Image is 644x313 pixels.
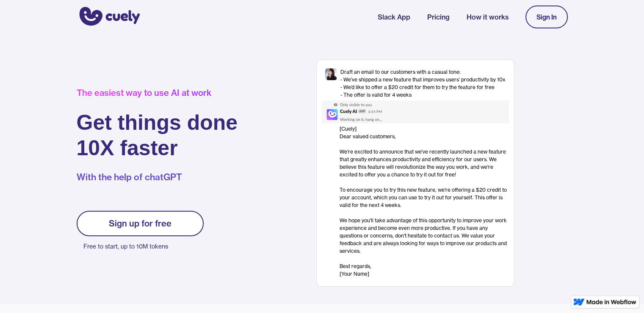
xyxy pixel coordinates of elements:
a: How it works [467,12,509,22]
div: Sign In [536,13,557,21]
a: Sign In [525,6,568,28]
a: Slack App [378,12,410,22]
div: Sign up for free [109,218,171,229]
p: With the help of chatGPT [77,171,238,184]
a: home [77,1,140,33]
p: Free to start, up to 10M tokens [83,240,204,252]
div: The easiest way to use AI at work [77,88,238,98]
img: Made in Webflow [586,299,636,305]
div: Draft an email to our customers with a casual tone: - We’ve shipped a new feature that improves u... [340,68,506,99]
a: Pricing [427,12,450,22]
a: Sign up for free [77,211,204,236]
div: [Cuely] Dear valued customers, ‍ We're excited to announce that we've recently launched a new fea... [340,125,509,278]
h1: Get things done 10X faster [77,110,238,161]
